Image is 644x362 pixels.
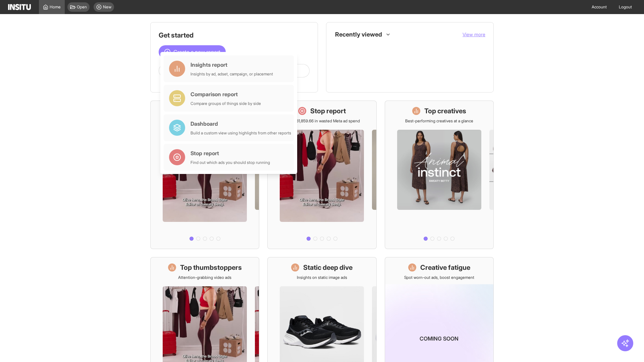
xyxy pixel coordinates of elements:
span: Create a new report [173,48,220,56]
span: Home [50,4,61,10]
div: Insights by ad, adset, campaign, or placement [191,71,273,77]
a: Top creativesBest-performing creatives at a glance [385,101,494,249]
h1: Top creatives [424,106,466,116]
div: Compare groups of things side by side [191,101,261,106]
div: Insights report [191,61,273,69]
p: Best-performing creatives at a glance [405,118,473,124]
div: Build a custom view using highlights from other reports [191,130,291,136]
p: Insights on static image ads [297,275,347,280]
div: Find out which ads you should stop running [191,160,270,165]
button: View more [463,31,485,38]
a: Stop reportSave £31,859.66 in wasted Meta ad spend [267,101,376,249]
span: View more [463,32,485,37]
h1: Top thumbstoppers [180,263,242,272]
a: What's live nowSee all active ads instantly [150,101,259,249]
span: New [103,4,111,10]
button: Create a new report [159,45,226,59]
h1: Stop report [310,106,346,116]
p: Attention-grabbing video ads [178,275,231,280]
h1: Static deep dive [303,263,353,272]
div: Dashboard [191,120,291,128]
span: Open [77,4,87,10]
p: Save £31,859.66 in wasted Meta ad spend [284,118,360,124]
img: Logo [8,4,31,10]
div: Comparison report [191,90,261,98]
h1: Get started [159,31,310,40]
div: Stop report [191,149,270,157]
